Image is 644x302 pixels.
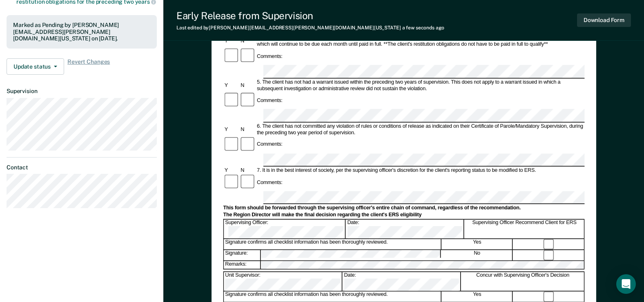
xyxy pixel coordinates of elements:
div: 4. The client has maintained compliance with all restitution obligations in accordance with PD/PO... [256,35,585,48]
span: Revert Changes [67,58,110,75]
div: Y [223,127,239,133]
div: Signature confirms all checklist information has been thoroughly reviewed. [224,240,441,250]
div: Unit Supervisor: [224,272,342,291]
div: Y [223,167,239,174]
div: Early Release from Supervision [176,10,444,22]
div: 5. The client has not had a warrant issued within the preceding two years of supervision. This do... [256,79,585,92]
dt: Contact [7,164,157,171]
div: Concur with Supervising Officer's Decision [461,272,584,291]
div: Supervising Officer Recommend Client for ERS [465,220,584,239]
div: Signature confirms all checklist information has been thoroughly reviewed. [224,291,441,302]
span: a few seconds ago [402,25,444,31]
div: This form should be forwarded through the supervising officer's entire chain of command, regardle... [223,205,584,212]
div: Date: [343,272,461,291]
div: 7. It is in the best interest of society, per the supervising officer's discretion for the client... [256,167,585,174]
div: Supervising Officer: [224,220,345,239]
div: Signature: [224,250,261,260]
div: N [239,167,256,174]
div: Open Intercom Messenger [616,274,636,294]
div: Comments: [256,53,284,60]
div: N [239,127,256,133]
div: Comments: [256,179,284,186]
div: Y [223,38,239,44]
div: N [239,38,256,44]
div: Date: [346,220,464,239]
div: Y [223,82,239,89]
div: Comments: [256,142,284,148]
div: Yes [442,240,513,250]
div: Marked as Pending by [PERSON_NAME][EMAIL_ADDRESS][PERSON_NAME][DOMAIN_NAME][US_STATE] on [DATE]. [13,22,150,42]
div: Remarks: [224,261,261,269]
dt: Supervision [7,88,157,95]
div: N [239,82,256,89]
div: Comments: [256,98,284,104]
div: The Region Director will make the final decision regarding the client's ERS eligibility [223,212,584,219]
button: Download Form [577,13,631,27]
div: No [441,250,513,260]
div: 6. The client has not committed any violation of rules or conditions of release as indicated on t... [256,123,585,136]
div: Last edited by [PERSON_NAME][EMAIL_ADDRESS][PERSON_NAME][DOMAIN_NAME][US_STATE] [176,25,444,31]
button: Update status [7,58,64,75]
div: Yes [442,291,513,302]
